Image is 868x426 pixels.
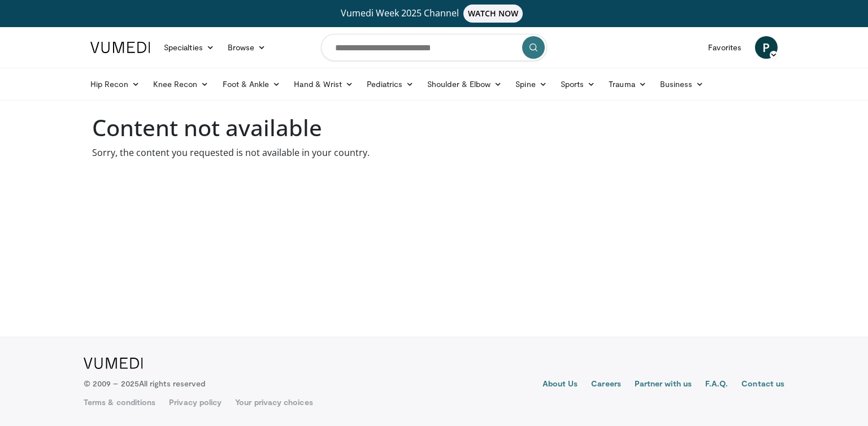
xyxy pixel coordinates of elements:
a: Browse [221,36,273,59]
a: Hip Recon [84,73,146,95]
a: Business [653,73,711,95]
a: Hand & Wrist [287,73,360,95]
a: About Us [542,378,578,392]
a: Contact us [741,378,784,392]
p: © 2009 – 2025 [84,378,205,389]
img: VuMedi Logo [84,358,143,369]
input: Search topics, interventions [321,34,547,61]
a: Privacy policy [169,397,222,408]
span: All rights reserved [139,379,205,388]
a: Sports [554,73,602,95]
a: Partner with us [635,378,692,392]
a: Terms & conditions [84,397,155,408]
a: Spine [509,73,553,95]
h1: Content not available [92,114,776,141]
a: Vumedi Week 2025 ChannelWATCH NOW [92,5,776,23]
a: P [755,36,778,59]
a: Foot & Ankle [216,73,288,95]
a: F.A.Q. [705,378,728,392]
a: Specialties [157,36,221,59]
span: WATCH NOW [463,5,523,23]
a: Knee Recon [146,73,216,95]
a: Careers [591,378,621,392]
a: Shoulder & Elbow [420,73,509,95]
img: VuMedi Logo [90,42,150,53]
p: Sorry, the content you requested is not available in your country. [92,146,776,159]
a: Your privacy choices [235,397,313,408]
a: Trauma [602,73,653,95]
a: Favorites [701,36,748,59]
a: Pediatrics [360,73,420,95]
